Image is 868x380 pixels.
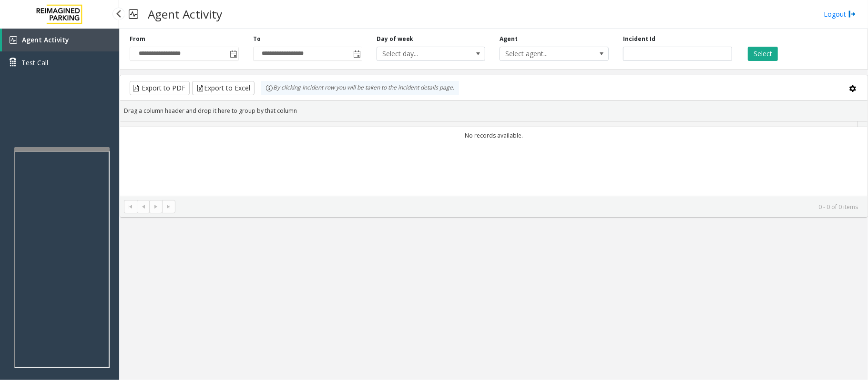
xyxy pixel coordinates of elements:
[120,127,868,144] td: No records available.
[623,35,655,43] label: Incident Id
[500,47,586,60] span: Select agent...
[143,2,227,26] h3: Agent Activity
[192,81,255,95] button: Export to Excel
[500,35,518,43] label: Agent
[10,36,17,44] img: 'icon'
[266,84,273,92] img: infoIcon.svg
[824,9,856,19] a: Logout
[120,102,868,119] div: Drag a column header and drop it here to group by that column
[120,121,868,196] div: Data table
[500,47,609,61] span: NO DATA FOUND
[130,35,145,43] label: From
[261,81,459,95] div: By clicking Incident row you will be taken to the incident details page.
[377,47,463,60] span: Select day...
[130,81,190,95] button: Export to PDF
[21,58,48,68] span: Test Call
[2,29,119,51] a: Agent Activity
[351,47,362,60] span: Toggle popup
[129,2,138,26] img: pageIcon
[22,35,69,44] span: Agent Activity
[228,47,238,60] span: Toggle popup
[181,203,858,211] kendo-pager-info: 0 - 0 of 0 items
[377,35,414,43] label: Day of week
[253,35,261,43] label: To
[848,9,856,19] img: logout
[748,47,778,61] button: Select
